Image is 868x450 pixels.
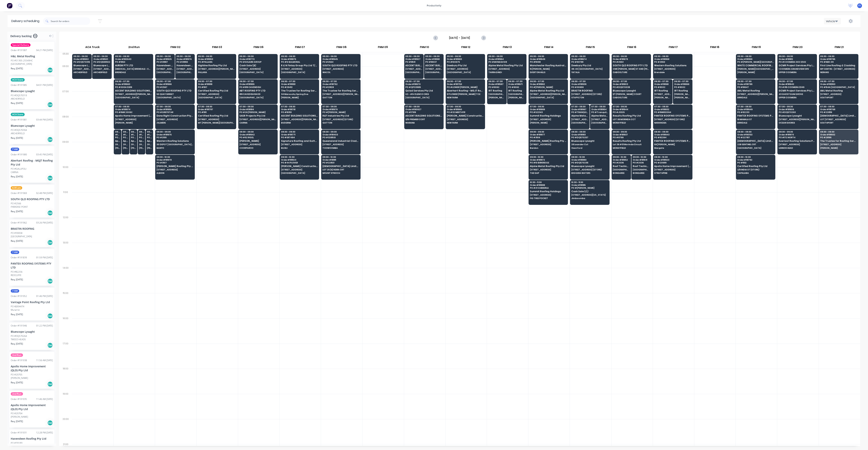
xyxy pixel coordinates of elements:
[281,86,318,88] span: PO # 29412
[613,105,649,108] span: 07:30 - 08:30
[654,68,691,70] span: [STREET_ADDRESS]
[447,105,483,108] span: 07:30 - 08:30
[737,89,774,92] span: AMJ Metal Roofing
[115,96,152,99] span: [GEOGRAPHIC_DATA]
[405,80,442,82] span: 06:30 - 07:30
[447,55,483,57] span: 05:30 - 06:30
[488,93,505,95] span: [GEOGRAPHIC_DATA]
[405,71,422,73] span: [GEOGRAPHIC_DATA]
[447,61,483,63] span: PO # 100675
[425,58,442,60] span: Order # 191861
[177,58,193,60] span: Order # 191976
[11,89,53,93] div: Bluescope Lysaght
[239,93,276,95] span: 819 CAVEDISH RAOD
[425,64,442,67] span: ASCENT BUILDING SOLUTIONS PTY LTD
[530,71,566,73] span: EVERTON HILLS
[826,19,837,23] div: Vehicle
[737,83,774,85] span: Order # 191789
[779,68,815,70] span: 1 COOMERA GRANDVIEW DRV
[613,55,649,57] span: 05:30 - 06:30
[571,68,608,70] span: 38-40 [GEOGRAPHIC_DATA]
[779,55,815,57] span: 05:30 - 06:30
[530,61,566,63] span: PO # 11098
[447,108,483,111] span: Order # 191960
[820,96,857,99] span: SOUTHPORT
[115,89,152,92] span: ASCENT BUILDING SOLUTIONS PTY LTD
[779,93,815,95] span: 43 GHOSTGUM GROVE
[239,80,276,82] span: 06:30 - 07:30
[508,93,525,95] span: [GEOGRAPHIC_DATA]
[93,61,110,63] span: PO # DQ569922
[425,61,442,63] span: PO # 18037
[239,55,276,57] span: 05:30 - 06:30
[73,58,90,60] span: Order # 191653
[177,61,193,63] span: PO # 39190
[196,44,238,52] div: FNM 03
[281,108,318,111] span: Order # 191761
[177,68,193,70] span: [STREET_ADDRESS]
[239,105,276,108] span: 07:30 - 08:30
[322,93,359,95] span: [STREET_ADDRESS][PERSON_NAME]
[488,80,505,82] span: 06:30 - 07:30
[322,61,359,63] span: PO # 2564
[447,80,483,82] span: 06:30 - 07:30
[157,58,173,60] span: Order # 191925
[571,93,608,95] span: [STREET_ADDRESS] (STORE)
[820,71,857,73] span: NERANG
[654,55,691,57] span: 05:30 - 06:30
[820,58,857,60] span: Order # 191795
[11,83,27,87] div: Order # 191985
[11,54,53,58] div: H&L Metal Roofing
[820,64,857,67] span: First Line Roofing & Cladding
[198,55,235,57] span: 05:30 - 06:30
[613,83,649,85] span: Order # 191803
[322,108,359,111] span: Order # 191979
[570,44,611,52] div: FNM 15
[239,71,276,73] span: [GEOGRAPHIC_DATA]
[405,93,442,95] span: U2 - #9-11 LENCO CRES
[488,64,525,67] span: Alpine Metal Roofing Pty Ltd
[674,89,691,92] span: IRT Roofing
[157,68,173,70] span: [STREET_ADDRESS]
[447,93,483,95] span: 571 LOWER [PERSON_NAME] TCE
[11,97,53,101] div: ARCHERFIELD
[115,55,152,57] span: 05:30 - 06:30
[447,58,483,60] span: Order # 191983
[157,93,193,95] span: 50 QUAY SRREET
[571,55,608,57] span: 05:30 - 06:30
[820,61,857,63] span: PO # NER-09
[198,58,235,60] span: Order # 191953
[281,80,318,82] span: 06:30 - 07:30
[198,108,235,111] span: Order # 191787
[779,89,815,92] span: GCMR Project Services Pty Ltd
[281,93,318,95] span: 34 Maroochy Spring Dve
[425,3,443,8] div: productivity
[613,96,649,99] span: CABOOLTURE
[530,93,566,95] span: [STREET_ADDRESS][PERSON_NAME]
[820,105,857,108] span: 07:30 - 08:30
[737,71,774,73] span: [PERSON_NAME]
[613,93,649,95] span: 1/7 [PERSON_NAME] COURT
[779,80,815,82] span: 06:30 - 07:30
[93,71,110,73] span: ARCHERFIELD
[281,64,318,67] span: R & N Finlay Group Pty Ltd T/as Sustainable
[198,68,235,70] span: [STREET_ADDRESS][PERSON_NAME]
[239,61,276,63] span: PO # SOLAIRE GROUP
[654,96,671,99] span: [PERSON_NAME]
[488,86,505,88] span: PO # 8062
[198,96,235,99] span: [GEOGRAPHIC_DATA]
[591,105,608,108] span: 07:30 - 08:30
[528,44,569,52] div: FNM 14
[530,105,566,108] span: 07:30 - 08:30
[737,64,774,67] span: WHITE COMMERCIAL ROOFING PTY LTD
[488,89,505,92] span: IRT Roofing
[820,83,857,85] span: Order # 191950
[157,86,193,88] span: PO # 2567
[613,80,649,82] span: 06:30 - 07:30
[779,61,815,63] span: PO # COOMERA 343-12142
[654,58,691,60] span: Order # 191958
[674,93,691,95] span: [PERSON_NAME] COLLEGE [STREET_ADDRESS][PERSON_NAME]
[613,68,649,70] span: CNR [PERSON_NAME] ST AND [PERSON_NAME] ST *PAYNTERS*
[405,68,422,70] span: [STREET_ADDRESS] (STORE)
[322,58,359,60] span: Order # 191945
